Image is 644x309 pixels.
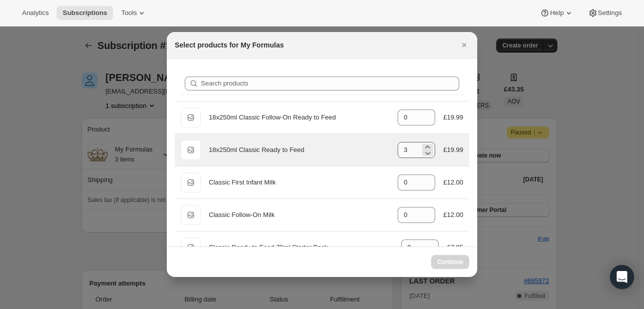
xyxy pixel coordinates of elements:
button: Subscriptions [57,6,113,20]
span: Subscriptions [63,9,107,17]
button: Settings [582,6,628,20]
div: Classic Follow-On Milk [209,210,390,220]
div: £12.00 [443,210,463,220]
div: Classic First Infant Milk [209,177,390,187]
span: Help [550,9,563,17]
h2: Select products for My Formulas [175,40,284,50]
div: £12.00 [443,177,463,187]
div: £7.95 [447,242,463,252]
button: Analytics [16,6,55,20]
span: Settings [598,9,622,17]
button: Tools [115,6,153,20]
span: Tools [121,9,137,17]
div: 18x250ml Classic Ready to Feed [209,145,390,155]
input: Search products [201,76,459,90]
span: Analytics [22,9,49,17]
div: Open Intercom Messenger [610,265,634,289]
button: Help [534,6,579,20]
div: £19.99 [443,112,463,122]
div: 18x250ml Classic Follow-On Ready to Feed [209,112,390,122]
div: £19.99 [443,145,463,155]
button: Close [457,38,471,52]
div: Classic Ready to Feed 70ml Starter Pack [209,242,393,252]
